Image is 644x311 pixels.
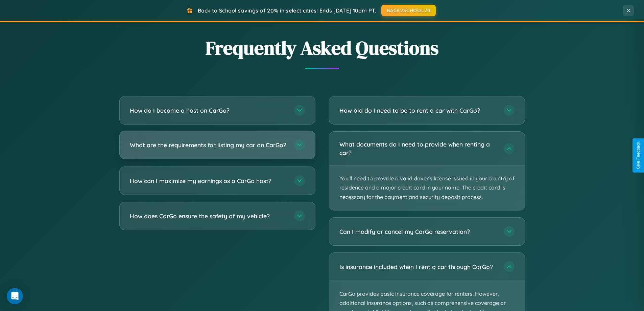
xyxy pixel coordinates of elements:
[636,142,641,169] div: Give Feedback
[339,106,497,115] h3: How old do I need to be to rent a car with CarGo?
[130,141,287,149] h3: What are the requirements for listing my car on CarGo?
[7,288,23,304] div: Open Intercom Messenger
[339,263,497,271] h3: Is insurance included when I rent a car through CarGo?
[130,212,287,220] h3: How does CarGo ensure the safety of my vehicle?
[130,177,287,185] h3: How can I maximize my earnings as a CarGo host?
[329,165,525,210] p: You'll need to provide a valid driver's license issued in your country of residence and a major c...
[339,140,497,157] h3: What documents do I need to provide when renting a car?
[339,227,497,236] h3: Can I modify or cancel my CarGo reservation?
[130,106,287,115] h3: How do I become a host on CarGo?
[198,7,376,14] span: Back to School savings of 20% in select cities! Ends [DATE] 10am PT.
[119,35,525,61] h2: Frequently Asked Questions
[381,5,436,16] button: BACK2SCHOOL20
